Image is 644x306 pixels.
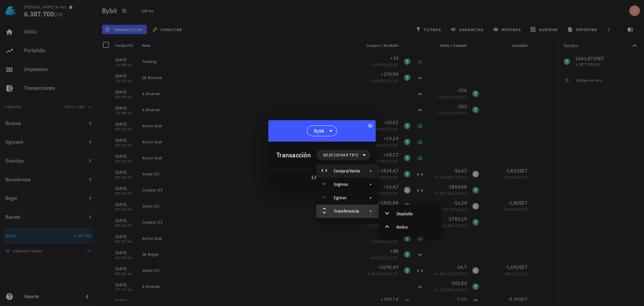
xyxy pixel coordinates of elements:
[276,150,311,160] div: Transacción
[334,195,360,201] div: Egreso
[323,152,358,158] span: Seleccionar tipo
[316,191,379,205] div: Egreso
[396,225,436,230] div: Retiro
[316,205,379,218] div: Transferencia
[334,182,360,187] div: Ingreso
[396,211,436,217] div: Depósito
[334,168,360,174] div: Compra/Venta
[316,164,379,178] div: Compra/Venta
[309,171,339,183] button: cancelar
[316,178,379,191] div: Ingreso
[314,128,324,134] span: Bybit
[334,209,360,214] div: Transferencia
[311,174,336,180] span: cancelar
